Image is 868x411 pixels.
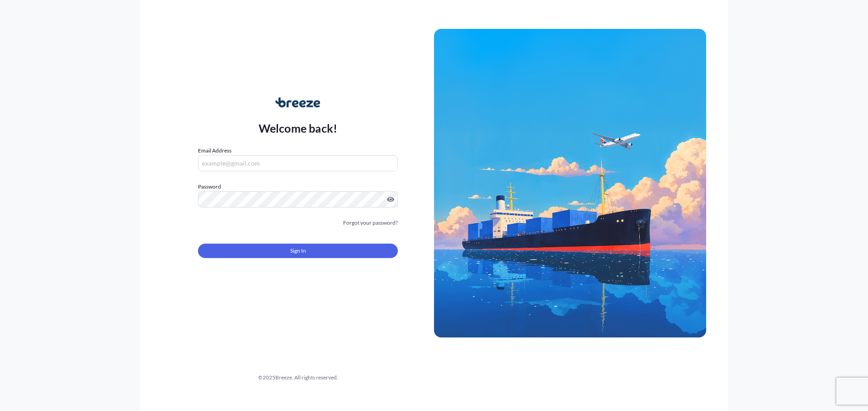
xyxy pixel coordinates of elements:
span: Sign In [290,246,306,255]
label: Email Address [198,146,231,155]
input: example@gmail.com [198,155,398,171]
button: Show password [387,196,394,203]
p: Welcome back! [259,121,338,135]
a: Forgot your password? [343,218,398,227]
button: Sign In [198,244,398,258]
label: Password [198,182,398,191]
div: © 2025 Breeze. All rights reserved. [162,373,434,382]
img: Ship illustration [434,29,706,337]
